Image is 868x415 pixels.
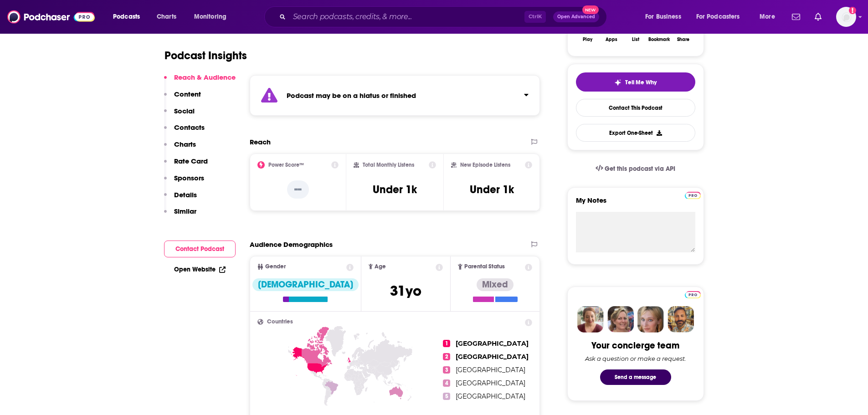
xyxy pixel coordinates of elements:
[464,264,505,270] span: Parental Status
[690,10,753,24] button: open menu
[576,124,695,142] button: Export One-Sheet
[606,37,617,42] div: Apps
[164,241,236,257] button: Contact Podcast
[836,7,856,27] button: Show profile menu
[164,73,236,90] button: Reach & Audience
[632,37,639,42] div: List
[637,306,664,333] img: Jules Profile
[390,282,421,300] span: 31 yo
[174,190,197,199] p: Details
[576,99,695,117] a: Contact This Podcast
[363,162,414,168] h2: Total Monthly Listens
[375,264,386,270] span: Age
[456,366,525,374] span: [GEOGRAPHIC_DATA]
[685,291,701,298] img: Podchaser Pro
[267,319,293,325] span: Countries
[164,207,196,224] button: Similar
[164,123,205,140] button: Contacts
[174,140,196,149] p: Charts
[289,10,524,24] input: Search podcasts, credits, & more...
[443,353,450,360] span: 2
[164,107,195,123] button: Social
[250,75,540,116] section: Click to expand status details
[811,9,825,25] a: Show notifications dropdown
[553,11,599,22] button: Open AdvancedNew
[836,7,856,27] img: User Profile
[600,369,671,385] button: Send a message
[174,73,236,82] p: Reach & Audience
[614,79,621,86] img: tell me why sparkle
[456,379,525,387] span: [GEOGRAPHIC_DATA]
[470,183,514,196] h3: Under 1k
[524,11,546,23] span: Ctrl K
[287,180,309,199] p: --
[151,10,182,24] a: Charts
[7,8,95,26] img: Podchaser - Follow, Share and Rate Podcasts
[576,196,695,212] label: My Notes
[583,37,592,42] div: Play
[250,138,271,146] h2: Reach
[648,37,670,42] div: Bookmark
[591,340,679,351] div: Your concierge team
[174,174,204,182] p: Sponsors
[696,10,740,23] span: For Podcasters
[456,353,529,361] span: [GEOGRAPHIC_DATA]
[685,190,701,199] a: Pro website
[585,355,686,362] div: Ask a question or make a request.
[645,10,681,23] span: For Business
[605,165,675,173] span: Get this podcast via API
[164,90,201,107] button: Content
[164,157,208,174] button: Rate Card
[576,72,695,92] button: tell me why sparkleTell Me Why
[174,107,195,115] p: Social
[164,49,247,62] h1: Podcast Insights
[685,192,701,199] img: Podchaser Pro
[157,10,176,23] span: Charts
[174,157,208,165] p: Rate Card
[836,7,856,27] span: Logged in as gabrielle.gantz
[607,306,634,333] img: Barbara Profile
[577,306,604,333] img: Sydney Profile
[252,278,359,291] div: [DEMOGRAPHIC_DATA]
[373,183,417,196] h3: Under 1k
[788,9,804,25] a: Show notifications dropdown
[265,264,286,270] span: Gender
[557,15,595,19] span: Open Advanced
[164,190,197,207] button: Details
[443,393,450,400] span: 5
[107,10,152,24] button: open menu
[849,7,856,14] svg: Add a profile image
[164,174,204,190] button: Sponsors
[443,340,450,347] span: 1
[174,266,226,273] a: Open Website
[250,240,333,249] h2: Audience Demographics
[273,6,616,27] div: Search podcasts, credits, & more...
[677,37,689,42] div: Share
[456,392,525,400] span: [GEOGRAPHIC_DATA]
[174,207,196,215] p: Similar
[194,10,226,23] span: Monitoring
[588,158,683,180] a: Get this podcast via API
[268,162,304,168] h2: Power Score™
[113,10,140,23] span: Podcasts
[685,290,701,298] a: Pro website
[287,91,416,100] strong: Podcast may be on a hiatus or finished
[477,278,514,291] div: Mixed
[625,79,657,86] span: Tell Me Why
[460,162,510,168] h2: New Episode Listens
[164,140,196,157] button: Charts
[760,10,775,23] span: More
[443,379,450,387] span: 4
[456,339,529,348] span: [GEOGRAPHIC_DATA]
[639,10,693,24] button: open menu
[174,90,201,98] p: Content
[188,10,238,24] button: open menu
[668,306,694,333] img: Jon Profile
[753,10,786,24] button: open menu
[582,5,599,14] span: New
[443,366,450,374] span: 3
[174,123,205,132] p: Contacts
